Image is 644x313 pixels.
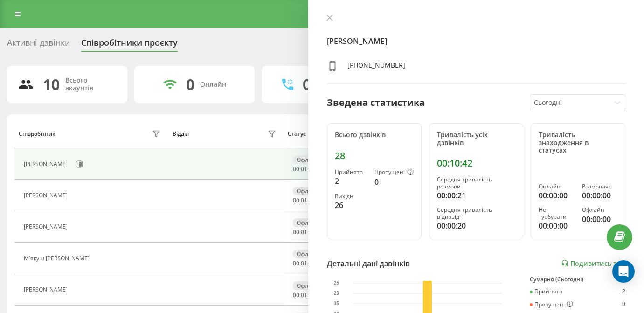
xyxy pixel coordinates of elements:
[301,228,307,236] span: 01
[335,193,367,200] div: Вихідні
[293,291,299,299] span: 00
[19,131,55,137] div: Співробітник
[437,176,516,190] div: Середня тривалість розмови
[335,200,367,211] div: 26
[374,176,414,188] div: 0
[437,158,516,169] div: 00:10:42
[24,192,70,199] div: [PERSON_NAME]
[301,165,307,173] span: 01
[530,276,625,283] div: Сумарно (Сьогодні)
[24,286,70,293] div: [PERSON_NAME]
[301,259,307,267] span: 01
[334,301,339,306] text: 15
[43,76,60,93] div: 10
[303,76,311,93] div: 0
[24,255,92,262] div: М'якуш [PERSON_NAME]
[293,259,299,267] span: 00
[334,291,339,296] text: 20
[327,96,425,110] div: Зведена статистика
[335,131,414,139] div: Всього дзвінків
[334,280,339,285] text: 25
[582,183,617,190] div: Розмовляє
[173,131,189,137] div: Відділ
[539,183,574,190] div: Онлайн
[301,291,307,299] span: 01
[539,190,574,201] div: 00:00:00
[437,207,516,220] div: Середня тривалість відповіді
[293,281,323,290] div: Офлайн
[582,214,617,225] div: 00:00:00
[7,38,70,52] div: Активні дзвінки
[288,131,306,137] div: Статус
[437,220,516,231] div: 00:00:20
[335,150,414,161] div: 28
[437,131,516,147] div: Тривалість усіх дзвінків
[65,77,116,92] div: Всього акаунтів
[530,288,562,295] div: Прийнято
[327,258,410,269] div: Детальні дані дзвінків
[612,260,635,283] div: Open Intercom Messenger
[622,301,625,308] div: 0
[622,288,625,295] div: 2
[200,81,226,89] div: Онлайн
[293,228,299,236] span: 00
[530,301,573,308] div: Пропущені
[561,259,625,267] a: Подивитись звіт
[582,190,617,201] div: 00:00:00
[293,260,315,267] div: : :
[335,175,367,187] div: 2
[539,220,574,231] div: 00:00:00
[293,155,323,164] div: Офлайн
[293,187,323,195] div: Офлайн
[24,161,70,167] div: [PERSON_NAME]
[293,218,323,227] div: Офлайн
[293,197,315,204] div: : :
[293,165,299,173] span: 00
[347,61,405,74] div: [PHONE_NUMBER]
[293,250,323,258] div: Офлайн
[24,223,70,230] div: [PERSON_NAME]
[81,38,178,52] div: Співробітники проєкту
[374,169,414,176] div: Пропущені
[582,207,617,213] div: Офлайн
[293,229,315,236] div: : :
[539,207,574,220] div: Не турбувати
[293,166,315,173] div: : :
[335,169,367,175] div: Прийнято
[539,131,617,154] div: Тривалість знаходження в статусах
[186,76,194,93] div: 0
[293,292,315,299] div: : :
[301,196,307,204] span: 01
[437,190,516,201] div: 00:00:21
[293,196,299,204] span: 00
[327,35,625,47] h4: [PERSON_NAME]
